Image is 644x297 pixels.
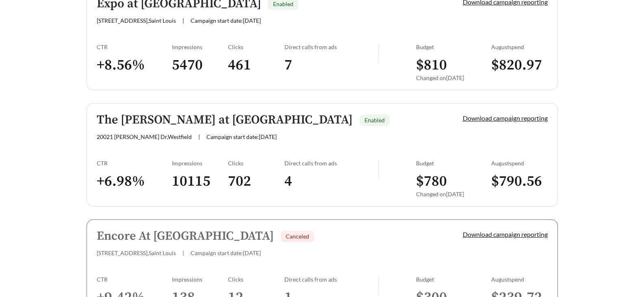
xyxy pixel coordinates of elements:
h3: 702 [228,172,284,191]
div: Direct calls from ads [284,276,378,283]
div: Direct calls from ads [284,43,378,50]
img: line [378,276,379,295]
span: | [182,249,184,256]
h3: + 8.56 % [97,56,172,74]
h3: $ 780 [416,172,491,191]
div: Impressions [172,160,228,167]
span: Campaign start date: [DATE] [206,133,277,140]
h3: $ 790.56 [491,172,548,191]
div: August spend [491,43,548,50]
span: Enabled [273,0,293,7]
div: Impressions [172,43,228,50]
h3: 4 [284,172,378,191]
span: [STREET_ADDRESS] , Saint Louis [97,249,176,256]
div: Clicks [228,43,284,50]
div: CTR [97,160,172,167]
a: The [PERSON_NAME] at [GEOGRAPHIC_DATA]Enabled20021 [PERSON_NAME] Dr,Westfield|Campaign start date... [87,103,558,206]
div: Budget [416,276,491,283]
div: Changed on [DATE] [416,191,491,197]
h5: Encore At [GEOGRAPHIC_DATA] [97,230,274,243]
span: | [182,17,184,24]
h3: $ 810 [416,56,491,74]
img: line [378,160,379,179]
h5: The [PERSON_NAME] at [GEOGRAPHIC_DATA] [97,113,353,127]
div: Clicks [228,276,284,283]
div: Changed on [DATE] [416,74,491,81]
h3: 461 [228,56,284,74]
img: line [378,43,379,63]
div: August spend [491,276,548,283]
div: Impressions [172,276,228,283]
h3: + 6.98 % [97,172,172,191]
h3: 5470 [172,56,228,74]
h3: 7 [284,56,378,74]
h3: 10115 [172,172,228,191]
div: Clicks [228,160,284,167]
span: Campaign start date: [DATE] [191,17,261,24]
span: | [198,133,200,140]
div: Budget [416,160,491,167]
span: Campaign start date: [DATE] [191,249,261,256]
div: CTR [97,43,172,50]
div: Budget [416,43,491,50]
div: August spend [491,160,548,167]
span: Canceled [286,233,309,240]
div: CTR [97,276,172,283]
span: [STREET_ADDRESS] , Saint Louis [97,17,176,24]
div: Direct calls from ads [284,160,378,167]
span: 20021 [PERSON_NAME] Dr , Westfield [97,133,192,140]
a: Download campaign reporting [463,230,548,238]
h3: $ 820.97 [491,56,548,74]
a: Download campaign reporting [463,114,548,122]
span: Enabled [364,117,385,124]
